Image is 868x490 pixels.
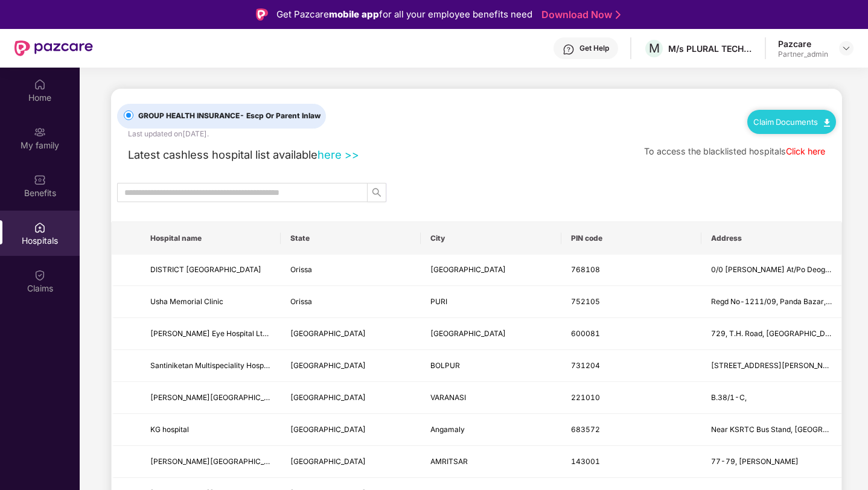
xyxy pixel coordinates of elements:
button: search [367,183,386,202]
span: VARANASI [430,393,466,402]
a: Click here [786,146,825,156]
td: Dr. Agarwals Eye Hospital Ltd - New Washermanpet [141,318,281,350]
td: ASHIRWAD HOSPITAL & RESEARCH CENTER [141,382,281,414]
span: PURI [430,297,447,306]
img: svg+xml;base64,PHN2ZyBpZD0iSGVscC0zMngzMiIgeG1sbnM9Imh0dHA6Ly93d3cudzMub3JnLzIwMDAvc3ZnIiB3aWR0aD... [563,43,575,56]
span: To access the blacklisted hospitals [644,146,786,156]
th: City [421,222,561,255]
span: [GEOGRAPHIC_DATA] [290,425,366,434]
span: Hospital name [150,234,271,243]
span: KG hospital [150,425,189,434]
span: [GEOGRAPHIC_DATA] [430,265,506,274]
span: [GEOGRAPHIC_DATA] [290,361,366,370]
span: [PERSON_NAME][GEOGRAPHIC_DATA] [150,393,286,402]
td: Punjab [281,446,421,478]
strong: mobile app [329,8,379,20]
a: here >> [318,148,359,161]
div: Pazcare [778,38,828,49]
span: 729, T.H. Road, [GEOGRAPHIC_DATA] [711,329,841,338]
span: AMRITSAR [430,457,468,466]
td: Near KSRTC Bus Stand, Trissur Road, Angamaly [701,414,841,446]
td: Orissa [281,286,421,318]
td: Orissa [281,255,421,287]
img: Stroke [616,8,621,21]
td: Usha Memorial Clinic [141,286,281,318]
div: Partner_admin [778,49,828,59]
td: PURI [421,286,561,318]
td: Uttar Pradesh [281,382,421,414]
th: State [281,222,421,255]
span: Orissa [290,265,312,274]
img: svg+xml;base64,PHN2ZyBpZD0iSG9zcGl0YWxzIiB4bWxucz0iaHR0cDovL3d3dy53My5vcmcvMjAwMC9zdmciIHdpZHRoPS... [34,221,46,234]
td: Regd No-1211/09, Panda Bazar, Pipili sasan [701,286,841,318]
span: Regd No-1211/09, Panda Bazar, Pipili sasan [711,297,866,306]
img: svg+xml;base64,PHN2ZyBpZD0iSG9tZSIgeG1sbnM9Imh0dHA6Ly93d3cudzMub3JnLzIwMDAvc3ZnIiB3aWR0aD0iMjAiIG... [34,78,46,91]
img: Logo [256,8,268,21]
td: 729, T.H. Road, New Washermanpet [701,318,841,350]
img: svg+xml;base64,PHN2ZyB4bWxucz0iaHR0cDovL3d3dy53My5vcmcvMjAwMC9zdmciIHdpZHRoPSIxMC40IiBoZWlnaHQ9Ij... [824,119,830,127]
span: 683572 [571,425,600,434]
span: 768108 [571,265,600,274]
span: 221010 [571,393,600,402]
span: Orissa [290,297,312,306]
span: Address [711,234,832,243]
span: Usha Memorial Clinic [150,297,223,306]
td: Santiniketan Multispeciality Hospital [141,350,281,382]
td: 0/0 Cdmo Deogarh At/Po Deogarh [701,255,841,287]
td: Chennai [421,318,561,350]
span: [GEOGRAPHIC_DATA] [430,329,506,338]
td: 77-79, Ajit Nagar [701,446,841,478]
a: Claim Documents [753,117,830,127]
span: [GEOGRAPHIC_DATA] [290,393,366,402]
td: West Bengal [281,350,421,382]
div: Get Help [579,43,609,53]
span: DISTRICT [GEOGRAPHIC_DATA] [150,265,261,274]
td: DEOGARH [421,255,561,287]
span: 0/0 [PERSON_NAME] At/Po Deogarh [711,265,837,274]
td: Dhingra General Hospital [141,446,281,478]
span: [PERSON_NAME] Eye Hospital Ltd - [GEOGRAPHIC_DATA] [150,329,351,338]
img: svg+xml;base64,PHN2ZyBpZD0iQ2xhaW0iIHhtbG5zPSJodHRwOi8vd3d3LnczLm9yZy8yMDAwL3N2ZyIgd2lkdGg9IjIwIi... [34,269,46,281]
span: GROUP HEALTH INSURANCE [133,110,325,122]
span: Angamaly [430,425,465,434]
th: PIN code [561,222,701,255]
td: VARANASI [421,382,561,414]
a: Download Now [541,8,617,21]
span: - Escp Or Parent Inlaw [240,111,321,120]
span: BOLPUR [430,361,460,370]
th: Address [701,222,841,255]
span: 600081 [571,329,600,338]
th: Hospital name [141,222,281,255]
span: [PERSON_NAME][GEOGRAPHIC_DATA] [150,457,286,466]
td: 37/32/6, Kabi Joydeb Road, (E) Kashipur Bay Pass Road [701,350,841,382]
td: Tamil Nadu [281,318,421,350]
span: B.38/1-C, [711,393,747,402]
td: KG hospital [141,414,281,446]
div: M/s PLURAL TECHNOLOGY PRIVATE LIMITED [668,43,753,54]
span: [GEOGRAPHIC_DATA] [290,329,366,338]
td: Kerala [281,414,421,446]
img: svg+xml;base64,PHN2ZyBpZD0iRHJvcGRvd24tMzJ4MzIiIHhtbG5zPSJodHRwOi8vd3d3LnczLm9yZy8yMDAwL3N2ZyIgd2... [841,43,851,53]
span: [GEOGRAPHIC_DATA] [290,457,366,466]
div: Get Pazcare for all your employee benefits need [276,7,532,22]
span: search [368,188,386,197]
span: 752105 [571,297,600,306]
td: BOLPUR [421,350,561,382]
span: [STREET_ADDRESS][PERSON_NAME] [711,361,841,370]
span: 77-79, [PERSON_NAME] [711,457,799,466]
span: Santiniketan Multispeciality Hospital [150,361,274,370]
img: svg+xml;base64,PHN2ZyBpZD0iQmVuZWZpdHMiIHhtbG5zPSJodHRwOi8vd3d3LnczLm9yZy8yMDAwL3N2ZyIgd2lkdGg9Ij... [34,174,46,186]
span: 731204 [571,361,600,370]
td: DISTRICT HEADQUATER HOSPITAL [141,255,281,287]
td: Angamaly [421,414,561,446]
td: AMRITSAR [421,446,561,478]
img: svg+xml;base64,PHN2ZyB3aWR0aD0iMjAiIGhlaWdodD0iMjAiIHZpZXdCb3g9IjAgMCAyMCAyMCIgZmlsbD0ibm9uZSIgeG... [34,126,46,138]
span: M [649,41,660,56]
img: New Pazcare Logo [14,40,93,56]
span: Latest cashless hospital list available [128,148,318,161]
td: B.38/1-C, [701,382,841,414]
div: Last updated on [DATE] . [128,129,209,140]
span: 143001 [571,457,600,466]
